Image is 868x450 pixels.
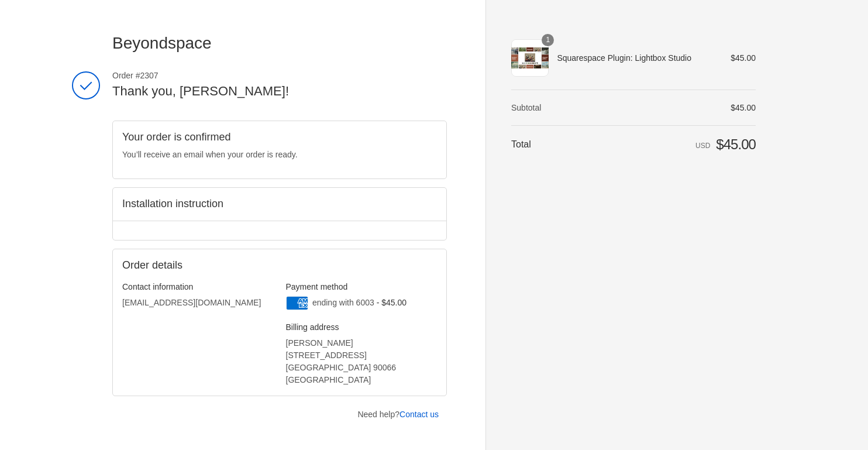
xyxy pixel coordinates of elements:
[122,130,437,144] h2: Your order is confirmed
[312,298,374,307] span: ending with 6003
[557,53,714,63] span: Squarespace Plugin: Lightbox Studio
[122,149,437,161] p: You’ll receive an email when your order is ready.
[112,34,212,52] span: Beyondspace
[357,408,439,421] p: Need help?
[399,410,439,419] a: Contact us
[542,34,554,46] span: 1
[112,83,447,100] h2: Thank you, [PERSON_NAME]!
[511,139,531,149] span: Total
[286,337,438,386] address: [PERSON_NAME] [STREET_ADDRESS] [GEOGRAPHIC_DATA] 90066 [GEOGRAPHIC_DATA]
[122,281,274,292] h3: Contact information
[731,103,756,112] span: $45.00
[122,298,261,307] bdo: [EMAIL_ADDRESS][DOMAIN_NAME]
[511,102,583,113] th: Subtotal
[112,70,447,81] span: Order #2307
[731,53,756,63] span: $45.00
[286,322,438,332] h3: Billing address
[695,142,710,150] span: USD
[122,197,437,211] h2: Installation instruction
[122,259,280,272] h2: Order details
[377,298,407,307] span: - $45.00
[716,136,756,152] span: $45.00
[286,281,438,292] h3: Payment method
